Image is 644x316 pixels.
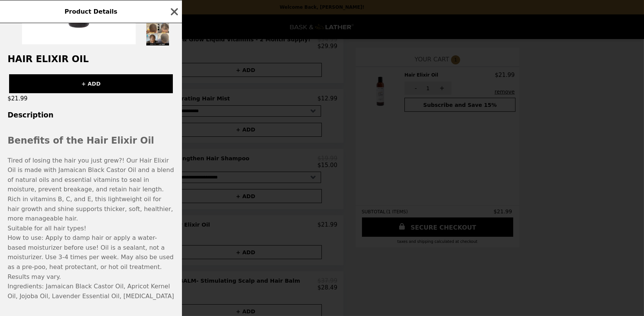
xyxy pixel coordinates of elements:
span: Tired of losing the hair you just grew?! Our Hair Elixir Oil is made with Jamaican Black Castor O... [8,157,174,222]
span: How to use: Apply to damp hair or apply a water-based moisturizer before use! Oil is a sealant, n... [8,234,174,280]
span: Product Details [64,8,117,15]
button: + ADD [9,74,173,93]
img: Thumbnail 5 [146,22,170,46]
span: Suitable for all hair types! [8,225,86,232]
span: Ingredients: Jamaican Black Castor Oil, Apricot Kernel Oil, Jojoba Oil, Lavender Essential Oil, [... [8,283,174,300]
span: Benefits of the Hair Elixir Oil [8,135,154,146]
